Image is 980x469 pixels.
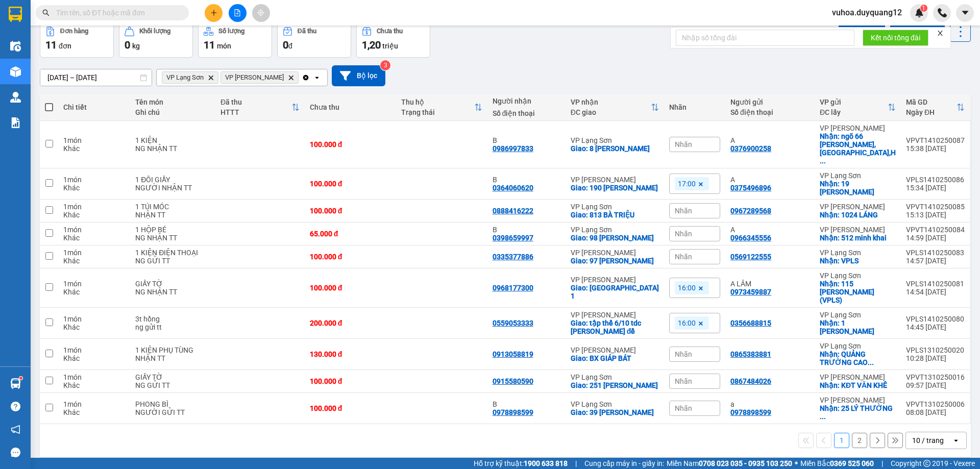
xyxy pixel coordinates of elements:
div: 0376900258 [730,144,771,153]
span: 1 [922,5,925,12]
div: 0865383881 [730,350,771,358]
div: 100.000 đ [310,253,391,261]
th: Toggle SortBy [566,94,664,121]
div: VP Lạng Sơn [571,203,659,211]
span: Kết nối tổng đài [871,32,920,43]
div: Khác [63,144,125,153]
div: Khác [63,234,125,242]
div: A [730,226,810,234]
div: 100.000 đ [310,180,391,188]
span: kg [132,42,140,50]
div: Người nhận [493,97,560,105]
div: 0356688815 [730,319,771,327]
div: VP Lạng Sơn [820,311,896,319]
div: 0375496896 [730,184,771,192]
div: VP [PERSON_NAME] [820,396,896,404]
div: VPVT1410250085 [906,203,965,211]
div: Khác [63,184,125,192]
button: file-add [229,4,247,22]
div: Khối lượng [139,28,170,35]
div: Giao: 39 LÊ LỢI [571,408,659,416]
input: Tìm tên, số ĐT hoặc mã đơn [56,7,177,18]
div: A [730,176,810,184]
sup: 3 [380,60,390,70]
div: B [493,226,560,234]
span: đ [288,42,292,50]
img: warehouse-icon [10,66,21,77]
div: 0968177300 [493,284,533,292]
img: warehouse-icon [10,378,21,389]
span: close [937,30,944,37]
div: Giao: 8 ĐINH CÔNG TRÁNG [571,144,659,153]
div: GIẤY TỜ [135,280,210,288]
div: NG GỬI TT [135,257,210,265]
div: 0559053333 [493,319,533,327]
div: NGƯỜI NHẬN TT [135,184,210,192]
span: Nhãn [675,140,692,149]
div: 1 món [63,373,125,381]
th: Toggle SortBy [815,94,901,121]
div: Chi tiết [63,103,125,111]
div: Người gửi [730,98,810,106]
div: Chưa thu [310,103,391,111]
span: ⚪️ [795,461,798,465]
button: Bộ lọc [332,65,385,86]
div: 0364060620 [493,184,533,192]
span: đơn [59,42,71,50]
span: triệu [382,42,398,50]
div: VP Lạng Sơn [820,271,896,280]
div: Nhận: ngõ 66 ngọc thuỵ,long biên,HÀ NỘI [820,132,896,165]
span: món [217,42,231,50]
div: NHẬN TT [135,354,210,362]
span: search [42,9,50,16]
div: VP [PERSON_NAME] [820,124,896,132]
div: B [493,176,560,184]
div: VP [PERSON_NAME] [820,226,896,234]
div: 10:28 [DATE] [906,354,965,362]
span: Nhãn [675,207,692,215]
div: 08:08 [DATE] [906,408,965,416]
span: 11 [45,39,57,51]
div: Giao: OCEAN PARK 1 [571,284,659,300]
div: HTTT [220,108,291,116]
div: Khác [63,257,125,265]
div: 100.000 đ [310,207,391,215]
div: Giao: BX GIÁP BÁT [571,354,659,362]
div: 0335377886 [493,253,533,261]
div: Trạng thái [401,108,474,116]
div: 0569122555 [730,253,771,261]
div: B [493,400,560,408]
div: 1 món [63,315,125,323]
div: Nhận: 1024 LÁNG [820,211,896,219]
div: Nhận: KĐT VĂN KHÊ [820,381,896,389]
div: 14:54 [DATE] [906,288,965,296]
div: VP Lạng Sơn [820,249,896,257]
span: ... [868,358,874,366]
button: Khối lượng0kg [119,21,193,58]
div: NG NHẬN TT [135,144,210,153]
span: notification [11,425,20,434]
button: Kết nối tổng đài [863,30,928,46]
div: 100.000 đ [310,284,391,292]
div: Nhận: 25 LÝ THƯỜNG KIỆT,hoàn kiếm,hà nội [820,404,896,421]
div: 15:38 [DATE] [906,144,965,153]
input: Nhập số tổng đài [676,30,854,46]
div: VPLS1410250080 [906,315,965,323]
div: Số điện thoại [730,108,810,116]
div: NG NHẬN TT [135,234,210,242]
button: Chưa thu1,20 triệu [356,21,430,58]
div: Đã thu [298,28,316,35]
div: 0967289568 [730,207,771,215]
button: aim [252,4,270,22]
div: VPLS1410250081 [906,280,965,288]
div: VP [PERSON_NAME] [571,176,659,184]
div: Khác [63,381,125,389]
img: warehouse-icon [10,41,21,52]
span: Hỗ trợ kỹ thuật: [474,458,568,469]
div: Khác [63,408,125,416]
svg: Delete [208,75,214,81]
div: 1 món [63,249,125,257]
button: caret-down [956,4,974,22]
span: Cung cấp máy in - giấy in: [584,458,664,469]
div: VP Lạng Sơn [571,136,659,144]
